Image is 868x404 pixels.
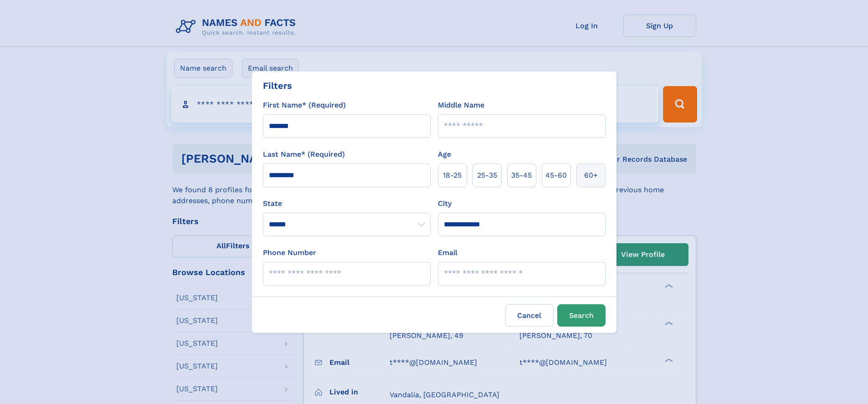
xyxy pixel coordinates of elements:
label: Last Name* (Required) [263,149,345,160]
label: Phone Number [263,247,316,258]
label: Age [438,149,451,160]
span: 60+ [584,170,598,181]
label: Cancel [505,304,554,327]
label: Email [438,247,457,258]
button: Search [557,304,606,327]
span: 35‑45 [511,170,532,181]
div: Filters [263,79,292,92]
label: City [438,198,452,209]
label: Middle Name [438,100,484,111]
span: 25‑35 [477,170,497,181]
span: 18‑25 [443,170,462,181]
label: First Name* (Required) [263,100,346,111]
label: State [263,198,431,209]
span: 45‑60 [545,170,567,181]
